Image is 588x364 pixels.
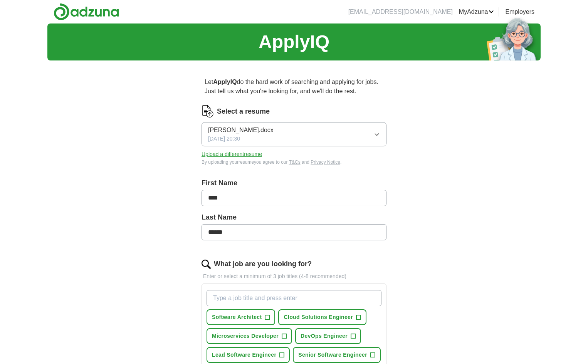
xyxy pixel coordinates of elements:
input: Type a job title and press enter [207,290,381,306]
span: [DATE] 20:30 [208,135,240,143]
label: Last Name [202,212,386,223]
button: Cloud Solutions Engineer [278,309,366,325]
h1: ApplyIQ [259,28,329,56]
span: Microservices Developer [212,332,279,340]
img: CV Icon [202,105,214,117]
button: Upload a differentresume [202,150,262,158]
button: DevOps Engineer [295,328,361,344]
p: Let do the hard work of searching and applying for jobs. Just tell us what you're looking for, an... [202,74,386,99]
button: Lead Software Engineer [207,347,290,363]
img: Adzuna logo [54,3,119,20]
span: DevOps Engineer [301,332,348,340]
span: Lead Software Engineer [212,351,276,359]
li: [EMAIL_ADDRESS][DOMAIN_NAME] [348,7,453,17]
button: [PERSON_NAME].docx[DATE] 20:30 [202,122,386,146]
span: [PERSON_NAME].docx [208,126,274,135]
a: Employers [505,7,534,17]
label: What job are you looking for? [214,259,312,269]
label: First Name [202,178,386,188]
span: Senior Software Engineer [298,351,367,359]
button: Microservices Developer [207,328,292,344]
p: Enter or select a minimum of 3 job titles (4-8 recommended) [202,272,386,280]
span: Software Architect [212,313,262,321]
button: Senior Software Engineer [293,347,381,363]
img: search.png [202,260,211,269]
a: T&Cs [289,159,301,165]
strong: ApplyIQ [213,79,237,85]
div: By uploading your resume you agree to our and . [202,159,386,166]
a: MyAdzuna [459,7,494,17]
button: Software Architect [207,309,275,325]
label: Select a resume [217,106,270,117]
span: Cloud Solutions Engineer [284,313,353,321]
a: Privacy Notice [311,159,340,165]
